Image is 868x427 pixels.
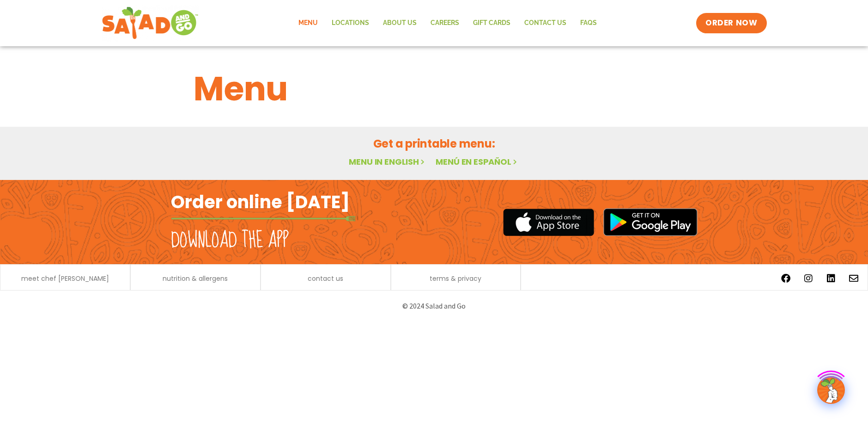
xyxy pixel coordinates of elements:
h2: Get a printable menu: [194,136,675,152]
a: terms & privacy [430,275,481,282]
span: ORDER NOW [705,18,757,29]
h1: Menu [194,64,675,114]
p: © 2024 Salad and Go [176,300,693,312]
img: google_play [603,208,698,236]
a: Careers [424,12,466,34]
a: ORDER NOW [696,13,766,33]
h2: Download the app [171,228,289,254]
img: appstore [503,207,594,237]
a: Menú en español [436,156,519,167]
h2: Order online [DATE] [171,191,350,213]
a: Locations [325,12,376,34]
a: nutrition & allergens [163,275,228,282]
img: new-SAG-logo-768×292 [102,5,199,42]
a: Menu in English [349,156,426,167]
nav: Menu [291,12,604,34]
a: GIFT CARDS [466,12,517,34]
a: FAQs [573,12,604,34]
a: About Us [376,12,424,34]
a: meet chef [PERSON_NAME] [21,275,109,282]
a: Menu [291,12,325,34]
a: Contact Us [517,12,573,34]
a: contact us [308,275,343,282]
img: fork [171,216,356,221]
